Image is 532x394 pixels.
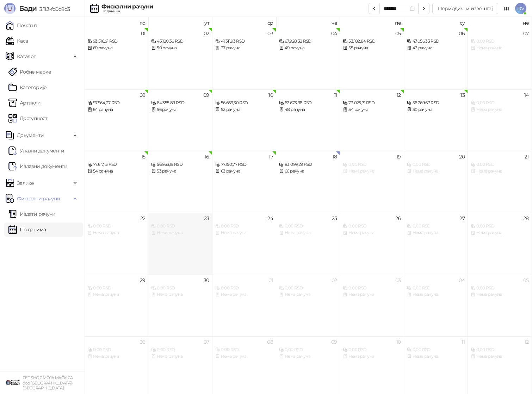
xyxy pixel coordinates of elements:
[215,106,273,113] div: 52 рачуна
[524,93,529,98] div: 14
[215,223,273,230] div: 0,00 RSD
[279,100,337,106] div: 62.673,98 RSD
[267,31,273,36] div: 03
[151,230,209,236] div: Нема рачуна
[340,89,404,151] td: 2025-09-12
[395,216,401,221] div: 26
[205,154,209,159] div: 16
[523,216,529,221] div: 28
[8,96,41,110] a: ArtikliАртикли
[471,168,528,175] div: Нема рачуна
[212,17,276,28] th: ср
[404,275,468,336] td: 2025-10-04
[140,93,146,98] div: 08
[140,339,146,344] div: 06
[8,80,47,94] a: Категорије
[215,291,273,298] div: Нема рачуна
[87,45,145,51] div: 69 рачуна
[141,154,146,159] div: 15
[343,230,401,236] div: Нема рачуна
[23,375,73,390] small: PET SHOP MOJA MAČKICA doo [GEOGRAPHIC_DATA]-[GEOGRAPHIC_DATA]
[343,353,401,360] div: Нема рачуна
[4,3,16,14] img: Logo
[468,151,532,213] td: 2025-09-21
[407,353,465,360] div: Нема рачуна
[6,34,28,48] a: Каса
[343,285,401,292] div: 0,00 RSD
[468,89,532,151] td: 2025-09-14
[19,4,37,13] span: Бади
[279,230,337,236] div: Нема рачуна
[268,278,273,283] div: 01
[334,93,337,98] div: 11
[343,45,401,51] div: 55 рачуна
[151,100,209,106] div: 64.355,89 RSD
[151,45,209,51] div: 50 рачуна
[85,151,148,213] td: 2025-09-15
[148,151,212,213] td: 2025-09-16
[85,17,148,28] th: по
[8,223,46,237] a: По данима
[343,106,401,113] div: 54 рачуна
[140,216,146,221] div: 22
[6,376,20,390] img: 64x64-companyLogo-9f44b8df-f022-41eb-b7d6-300ad218de09.png
[471,230,528,236] div: Нема рачуна
[204,339,209,344] div: 07
[151,223,209,230] div: 0,00 RSD
[407,161,465,168] div: 0,00 RSD
[471,291,528,298] div: Нема рачуна
[459,31,465,36] div: 06
[215,161,273,168] div: 77.150,77 RSD
[340,275,404,336] td: 2025-10-03
[471,353,528,360] div: Нема рачуна
[279,353,337,360] div: Нема рачуна
[87,223,145,230] div: 0,00 RSD
[215,168,273,175] div: 63 рачуна
[471,38,528,45] div: 0,00 RSD
[151,161,209,168] div: 56.953,19 RSD
[101,10,153,13] div: По данима
[279,45,337,51] div: 49 рачуна
[407,168,465,175] div: Нема рачуна
[101,4,153,10] div: Фискални рачуни
[397,93,401,98] div: 12
[343,291,401,298] div: Нема рачуна
[151,353,209,360] div: Нема рачуна
[332,216,337,221] div: 25
[340,213,404,274] td: 2025-09-26
[276,17,340,28] th: че
[340,17,404,28] th: пе
[87,285,145,292] div: 0,00 RSD
[8,159,67,173] a: Излазни документи
[87,106,145,113] div: 64 рачуна
[460,93,465,98] div: 13
[85,89,148,151] td: 2025-09-08
[333,154,337,159] div: 18
[267,339,273,344] div: 08
[279,346,337,353] div: 0,00 RSD
[212,275,276,336] td: 2025-10-01
[8,65,51,79] a: Робне марке
[148,213,212,274] td: 2025-09-23
[407,100,465,106] div: 56.269,67 RSD
[85,213,148,274] td: 2025-09-22
[432,3,498,14] button: Периодични извештај
[212,151,276,213] td: 2025-09-17
[87,38,145,45] div: 93.516,91 RSD
[215,230,273,236] div: Нема рачуна
[87,346,145,353] div: 0,00 RSD
[87,291,145,298] div: Нема рачуна
[215,285,273,292] div: 0,00 RSD
[407,223,465,230] div: 0,00 RSD
[395,31,401,36] div: 05
[215,38,273,45] div: 41.311,93 RSD
[204,216,209,221] div: 23
[276,28,340,89] td: 2025-09-04
[215,45,273,51] div: 37 рачуна
[396,154,401,159] div: 19
[343,346,401,353] div: 0,00 RSD
[525,339,529,344] div: 12
[471,223,528,230] div: 0,00 RSD
[279,223,337,230] div: 0,00 RSD
[404,17,468,28] th: су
